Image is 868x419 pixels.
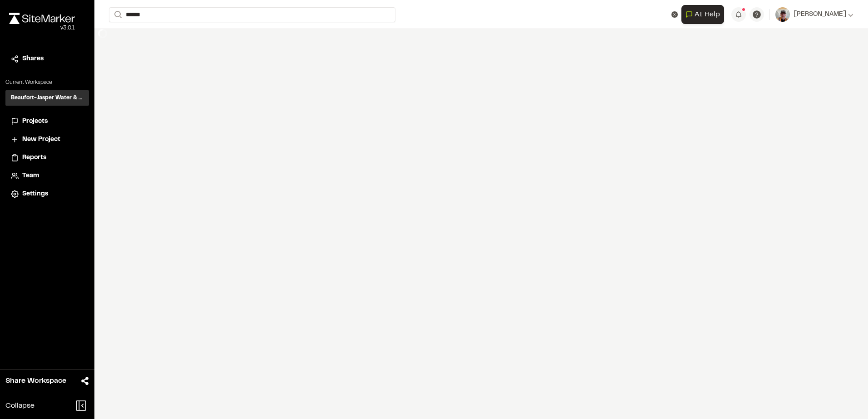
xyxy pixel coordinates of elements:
[11,117,84,127] a: Projects
[11,94,84,102] h3: Beaufort-Jasper Water & Sewer Authority
[115,33,149,39] span: 2024-109
[109,7,125,22] button: Search
[11,135,84,145] a: New Project
[5,375,66,386] span: Share Workspace
[109,27,259,55] a: 2024-109 Sunset Circle Townhomes[GEOGRAPHIC_DATA],SC
[115,31,253,42] p: Sunset Circle Townhomes
[115,42,253,52] p: [GEOGRAPHIC_DATA] , SC
[5,78,89,87] p: Current Workspace
[681,5,724,24] button: Open AI Assistant
[695,9,720,20] span: AI Help
[11,171,84,181] a: Team
[22,135,60,145] span: New Project
[22,189,48,199] span: Settings
[775,7,853,22] button: [PERSON_NAME]
[22,171,39,181] span: Team
[22,153,46,163] span: Reports
[775,7,790,22] img: User
[22,117,48,127] span: Projects
[9,13,75,24] img: rebrand.png
[11,54,84,64] a: Shares
[681,5,728,24] div: Open AI Assistant
[5,400,35,411] span: Collapse
[671,11,678,18] button: Clear text
[794,10,846,19] span: [PERSON_NAME]
[9,24,75,32] div: Oh geez...please don't...
[11,189,84,199] a: Settings
[11,153,84,163] a: Reports
[22,54,44,64] span: Shares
